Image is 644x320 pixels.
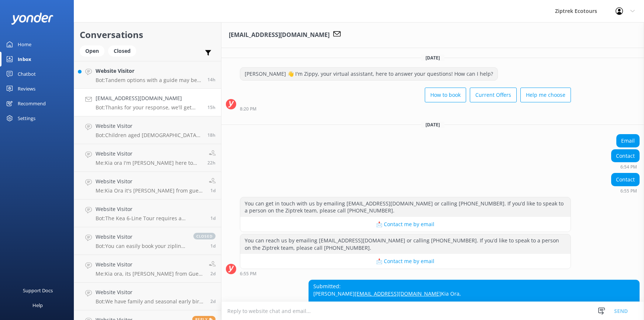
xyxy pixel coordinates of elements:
div: Recommend [18,96,46,111]
span: Sep 07 2025 11:45am (UTC +12:00) Pacific/Auckland [207,160,216,166]
div: Open [80,45,104,57]
h4: Website Visitor [96,288,205,296]
h4: Website Visitor [96,261,203,269]
div: Email [617,135,639,147]
strong: 8:20 PM [240,107,256,111]
span: [DATE] [421,55,444,61]
p: Bot: You can easily book your zipline experience online with live availability at [URL][DOMAIN_NA... [96,243,186,249]
span: Sep 06 2025 08:33am (UTC +12:00) Pacific/Auckland [210,270,216,277]
div: Help [32,298,43,313]
h4: Website Visitor [96,67,202,75]
h4: Website Visitor [96,122,202,130]
p: Me: Kia ora I'm [PERSON_NAME] here to help from Guest Services! The gondola only sells return tic... [96,160,202,166]
h4: Website Visitor [96,205,205,213]
span: Sep 07 2025 07:11pm (UTC +12:00) Pacific/Auckland [207,76,216,83]
a: Website VisitorMe:Kia ora I'm [PERSON_NAME] here to help from Guest Services! The gondola only se... [74,144,221,172]
span: Sep 07 2025 07:06pm (UTC +12:00) Pacific/Auckland [207,104,216,110]
div: Closed [108,45,136,57]
a: Closed [108,47,140,55]
h4: Website Visitor [96,150,202,158]
span: Sep 07 2025 08:57am (UTC +12:00) Pacific/Auckland [210,187,216,194]
div: Settings [18,111,35,126]
p: Me: Kia Ora it's [PERSON_NAME] from guest services. As we don't take any videos on course, you ca... [96,187,203,194]
img: yonder-white-logo.png [11,13,54,25]
button: Current Offers [470,88,517,102]
strong: 6:55 PM [620,189,637,193]
a: Website VisitorBot:Children aged [DEMOGRAPHIC_DATA] years are welcome to join our tours, but they... [74,116,221,144]
span: Sep 06 2025 12:06pm (UTC +12:00) Pacific/Auckland [210,243,216,249]
a: Website VisitorBot:You can easily book your zipline experience online with live availability at [... [74,227,221,255]
div: Sep 07 2025 06:54pm (UTC +12:00) Pacific/Auckland [611,164,640,169]
div: Sep 07 2025 06:55pm (UTC +12:00) Pacific/Auckland [240,271,571,276]
p: Bot: Tandem options with a guide may be available for children aged [DEMOGRAPHIC_DATA]+ who weigh... [96,77,202,84]
p: Bot: Children aged [DEMOGRAPHIC_DATA] years are welcome to join our tours, but they must be accom... [96,132,202,139]
div: Chatbot [18,67,36,81]
a: Website VisitorBot:The Kea 6-Line Tour requires a minimum weight of 30kg (66lbs), so unfortunatel... [74,200,221,227]
div: Reviews [18,81,35,96]
div: Contact [612,150,639,162]
h4: [EMAIL_ADDRESS][DOMAIN_NAME] [96,94,202,102]
p: Bot: Thanks for your response, we'll get back to you as soon as we can during opening hours. [96,104,202,111]
p: Me: Kia ora, its [PERSON_NAME] from Guest Services, don't worry too much you will be able to fill... [96,270,203,277]
a: Open [80,47,108,55]
button: How to book [425,88,466,102]
div: You can reach us by emailing [EMAIL_ADDRESS][DOMAIN_NAME] or calling [PHONE_NUMBER]. If you’d lik... [240,234,571,254]
p: Bot: The Kea 6-Line Tour requires a minimum weight of 30kg (66lbs), so unfortunately, your child ... [96,215,205,222]
span: Sep 06 2025 09:49pm (UTC +12:00) Pacific/Auckland [210,215,216,221]
a: [EMAIL_ADDRESS][DOMAIN_NAME]Bot:Thanks for your response, we'll get back to you as soon as we can... [74,89,221,116]
a: Website VisitorMe:Kia Ora it's [PERSON_NAME] from guest services. As we don't take any videos on ... [74,172,221,200]
button: 📩 Contact me by email [240,217,571,232]
button: 📩 Contact me by email [240,254,571,269]
div: Contact [612,173,639,186]
div: Support Docs [23,283,53,298]
a: Website VisitorBot:Tandem options with a guide may be available for children aged [DEMOGRAPHIC_DA... [74,61,221,89]
a: [EMAIL_ADDRESS][DOMAIN_NAME] [355,290,441,297]
strong: 6:55 PM [240,272,256,276]
div: [PERSON_NAME] 👋 I'm Zippy, your virtual assistant, here to answer your questions! How can I help? [240,68,497,80]
span: [DATE] [421,122,444,128]
p: Bot: We have family and seasonal early bird discounts available. These offers change throughout t... [96,298,205,305]
div: You can get in touch with us by emailing [EMAIL_ADDRESS][DOMAIN_NAME] or calling [PHONE_NUMBER]. ... [240,197,571,217]
div: Inbox [18,52,31,67]
button: Help me choose [520,88,571,102]
h2: Conversations [80,28,216,42]
a: Website VisitorMe:Kia ora, its [PERSON_NAME] from Guest Services, don't worry too much you will b... [74,255,221,283]
span: Sep 07 2025 03:23pm (UTC +12:00) Pacific/Auckland [207,132,216,138]
h4: Website Visitor [96,177,203,185]
h3: [EMAIL_ADDRESS][DOMAIN_NAME] [229,30,330,40]
a: Website VisitorBot:We have family and seasonal early bird discounts available. These offers chang... [74,283,221,310]
div: Sep 07 2025 06:55pm (UTC +12:00) Pacific/Auckland [611,188,640,193]
h4: Website Visitor [96,233,186,241]
div: Home [18,37,31,52]
span: Sep 06 2025 12:31am (UTC +12:00) Pacific/Auckland [210,298,216,304]
strong: 6:54 PM [620,165,637,169]
span: closed [193,233,216,239]
div: Aug 03 2025 08:20pm (UTC +12:00) Pacific/Auckland [240,106,571,111]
